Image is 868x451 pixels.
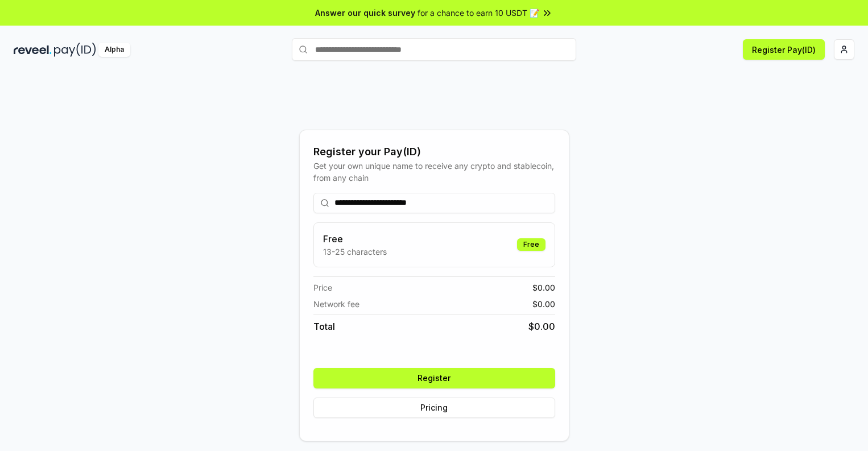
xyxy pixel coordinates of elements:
[418,7,539,19] span: for a chance to earn 10 USDT 📝
[313,320,335,333] span: Total
[98,43,130,57] div: Alpha
[323,232,387,246] h3: Free
[313,160,555,184] div: Get your own unique name to receive any crypto and stablecoin, from any chain
[517,238,545,251] div: Free
[313,282,332,293] span: Price
[743,39,825,60] button: Register Pay(ID)
[532,282,555,293] span: $ 0.00
[315,7,415,19] span: Answer our quick survey
[313,144,555,160] div: Register your Pay(ID)
[532,298,555,310] span: $ 0.00
[313,398,555,418] button: Pricing
[528,320,555,333] span: $ 0.00
[323,246,387,258] p: 13-25 characters
[313,368,555,388] button: Register
[313,298,359,310] span: Network fee
[14,43,52,57] img: reveel_dark
[54,43,96,57] img: pay_id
